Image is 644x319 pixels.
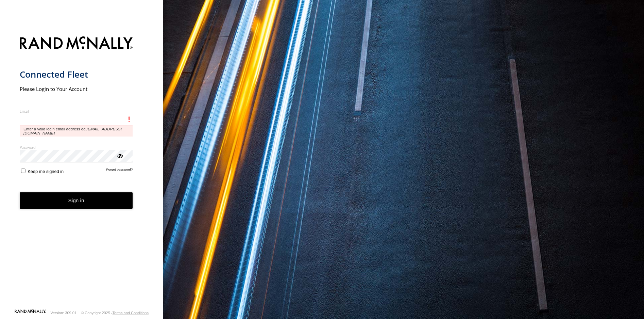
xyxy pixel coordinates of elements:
[51,311,77,315] div: Version: 309.01
[21,169,26,173] input: Keep me signed in
[20,35,133,52] img: Rand McNally
[20,32,144,309] form: main
[20,85,133,92] h2: Please Login to Your Account
[15,309,46,316] a: Visit our Website
[20,69,133,80] h1: Connected Fleet
[23,127,122,135] em: [EMAIL_ADDRESS][DOMAIN_NAME]
[116,152,123,159] div: ViewPassword
[28,169,64,174] span: Keep me signed in
[20,109,133,114] label: Email
[113,311,149,315] a: Terms and Conditions
[106,168,133,174] a: Forgot password?
[20,126,133,137] span: Enter a valid login email address eg.
[20,192,133,209] button: Sign in
[81,311,149,315] div: © Copyright 2025 -
[20,145,133,150] label: Password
